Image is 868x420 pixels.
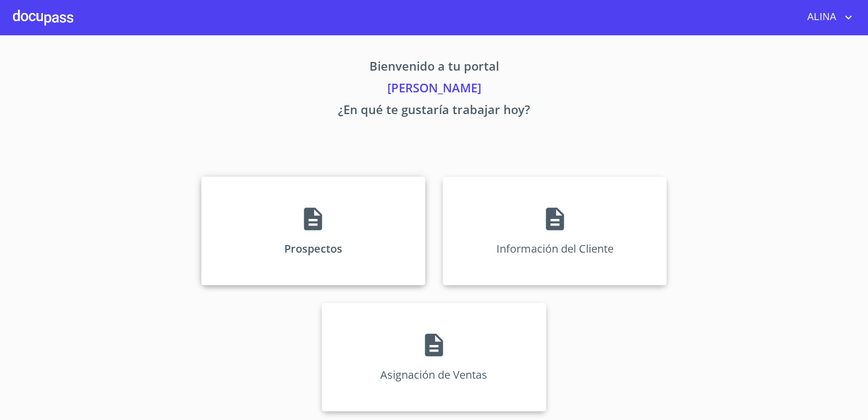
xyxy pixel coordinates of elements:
p: ¿En qué te gustaría trabajar hoy? [100,101,768,122]
p: Asignación de Ventas [380,367,487,382]
p: Prospectos [284,241,342,256]
button: account of current user [799,9,855,26]
span: ALINA [799,9,842,26]
p: [PERSON_NAME] [100,79,768,101]
p: Información del Cliente [496,241,614,256]
p: Bienvenido a tu portal [100,57,768,79]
